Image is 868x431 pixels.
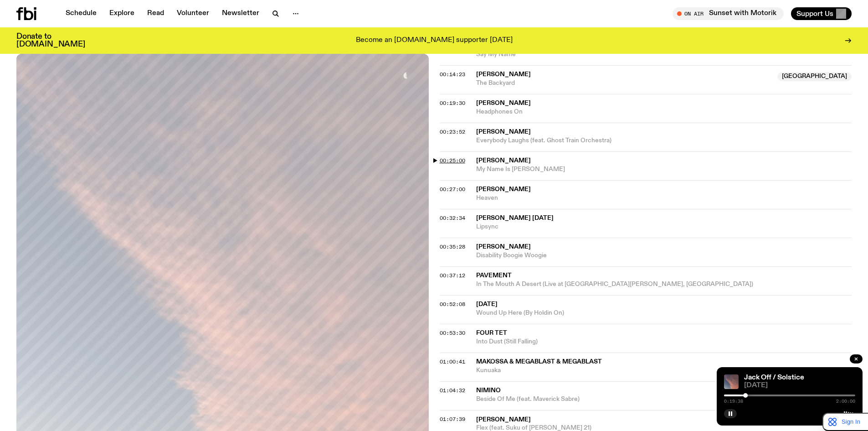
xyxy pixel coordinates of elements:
[476,251,852,260] span: Disability Boogie Woogie
[440,329,465,337] span: 00:53:30
[476,272,512,279] span: Pavement
[724,399,743,404] span: 0:19:38
[476,309,852,317] span: Wound Up Here (By Holdin On)
[476,223,852,231] span: Lipsync
[476,330,507,336] span: Four Tet
[440,128,465,135] span: 00:23:52
[60,7,102,20] a: Schedule
[476,301,498,307] span: [DATE]
[440,301,465,308] span: 00:52:08
[476,129,531,135] span: [PERSON_NAME]
[104,7,140,20] a: Explore
[476,416,531,423] span: [PERSON_NAME]
[440,243,465,250] span: 00:35:28
[440,101,465,106] button: 00:19:30
[476,366,852,375] span: Kunuaka
[440,331,465,336] button: 00:53:30
[356,36,513,45] p: Become an [DOMAIN_NAME] supporter [DATE]
[476,50,852,59] span: Say My Name
[440,417,465,422] button: 01:07:39
[476,186,531,192] span: [PERSON_NAME]
[744,374,804,381] a: Jack Off / Solstice
[216,7,265,20] a: Newsletter
[744,382,855,389] span: [DATE]
[476,338,852,346] span: Into Dust (Still Falling)
[476,71,531,78] span: [PERSON_NAME]
[476,100,531,106] span: [PERSON_NAME]
[440,157,465,164] span: 00:25:00
[476,395,852,404] span: Beside Of Me (feat. Maverick Sabre)
[476,136,852,145] span: Everybody Laughs (feat. Ghost Train Orchestra)
[476,165,852,174] span: My Name Is [PERSON_NAME]
[476,280,852,289] span: In The Mouth A Desert (Live at [GEOGRAPHIC_DATA][PERSON_NAME], [GEOGRAPHIC_DATA])
[836,399,855,404] span: 2:00:00
[171,7,215,20] a: Volunteer
[440,244,465,249] button: 00:35:28
[440,187,465,192] button: 00:27:00
[683,10,779,17] span: Tune in live
[777,72,852,81] span: [GEOGRAPHIC_DATA]
[476,194,852,203] span: Heaven
[440,158,465,163] button: 00:25:00
[16,33,85,48] h3: Donate to [DOMAIN_NAME]
[476,157,531,164] span: [PERSON_NAME]
[476,387,501,394] span: Nimino
[791,7,852,20] button: Support Us
[440,99,465,107] span: 00:19:30
[673,7,784,20] button: On AirSunset with Motorik
[476,215,554,221] span: [PERSON_NAME] [DATE]
[440,415,465,423] span: 01:07:39
[440,272,465,279] span: 00:37:12
[440,387,465,394] span: 01:04:32
[476,358,602,365] span: Makossa & Megablast & Megablast
[440,130,465,135] button: 00:23:52
[476,79,772,88] span: The Backyard
[440,71,465,78] span: 00:14:23
[440,388,465,393] button: 01:04:32
[440,273,465,278] button: 00:37:12
[440,72,465,77] button: 00:14:23
[476,244,531,250] span: [PERSON_NAME]
[440,359,465,364] button: 01:00:41
[440,302,465,307] button: 00:52:08
[796,10,833,18] span: Support Us
[476,108,852,116] span: Headphones On
[440,216,465,221] button: 00:32:34
[440,186,465,193] span: 00:27:00
[142,7,169,20] a: Read
[440,358,465,365] span: 01:00:41
[440,214,465,222] span: 00:32:34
